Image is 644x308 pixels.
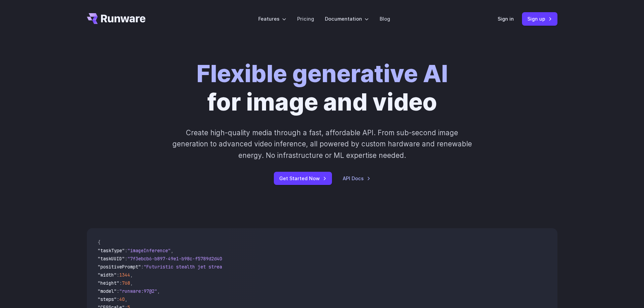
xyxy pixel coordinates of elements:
label: Documentation [325,15,369,23]
span: : [117,272,119,278]
span: : [119,280,122,286]
span: : [125,256,127,262]
span: "Futuristic stealth jet streaking through a neon-lit cityscape with glowing purple exhaust" [144,264,390,270]
a: Blog [380,15,390,23]
span: : [125,247,127,254]
span: , [130,280,133,286]
span: : [141,264,144,270]
span: , [157,288,160,294]
span: 40 [119,296,125,302]
a: Get Started Now [274,172,332,185]
a: Sign in [498,15,514,23]
span: { [98,239,100,245]
span: "taskType" [98,247,125,254]
span: "runware:97@2" [119,288,157,294]
a: Go to / [87,13,146,24]
a: Pricing [297,15,314,23]
a: Sign up [522,12,557,25]
h1: for image and video [196,60,448,116]
span: "steps" [98,296,117,302]
span: : [117,296,119,302]
span: "height" [98,280,119,286]
span: "positivePrompt" [98,264,141,270]
span: , [171,247,173,254]
label: Features [258,15,286,23]
strong: Flexible generative AI [196,59,448,88]
span: "width" [98,272,117,278]
a: API Docs [343,174,371,182]
span: "imageInference" [127,247,171,254]
span: "model" [98,288,117,294]
span: "taskUUID" [98,256,125,262]
span: , [125,296,127,302]
span: 1344 [119,272,130,278]
p: Create high-quality media through a fast, affordable API. From sub-second image generation to adv... [171,127,473,161]
span: : [117,288,119,294]
span: 768 [122,280,130,286]
span: "7f3ebcb6-b897-49e1-b98c-f5789d2d40d7" [127,256,230,262]
span: , [130,272,133,278]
